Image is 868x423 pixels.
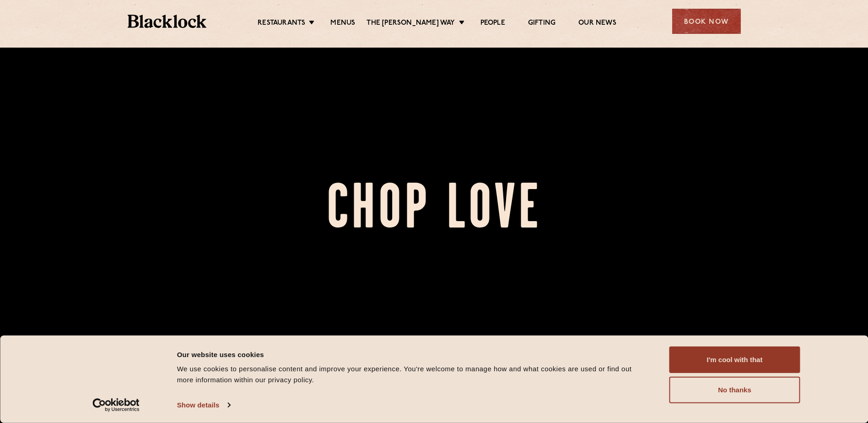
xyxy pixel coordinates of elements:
button: No thanks [669,377,800,403]
a: Usercentrics Cookiebot - opens in a new window [76,398,156,412]
button: I'm cool with that [669,347,800,373]
img: BL_Textured_Logo-footer-cropped.svg [128,15,207,28]
div: Book Now [672,9,741,34]
a: Show details [177,398,230,412]
a: Menus [330,19,355,29]
a: Gifting [528,19,555,29]
a: People [480,19,505,29]
a: Our News [578,19,616,29]
div: We use cookies to personalise content and improve your experience. You're welcome to manage how a... [177,363,649,385]
a: The [PERSON_NAME] Way [367,19,455,29]
div: Our website uses cookies [177,349,649,360]
a: Restaurants [258,19,305,29]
